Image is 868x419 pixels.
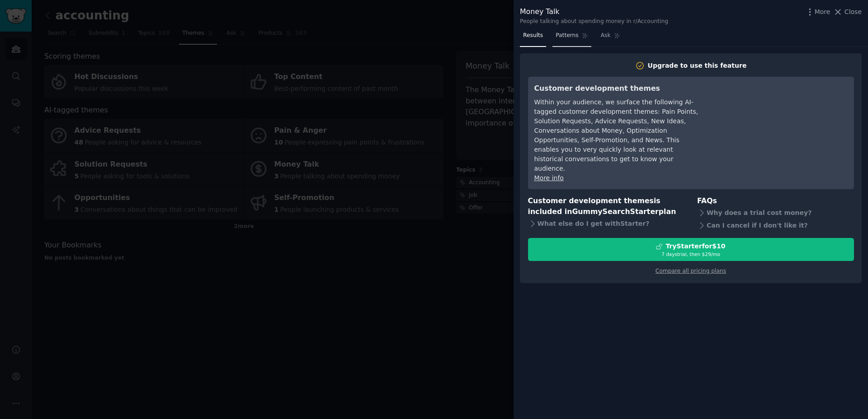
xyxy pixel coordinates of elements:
[697,206,854,219] div: Why does a trial cost money?
[520,18,668,26] div: People talking about spending money in r/Accounting
[528,251,854,257] div: 7 days trial, then $ 29 /mo
[528,218,685,230] div: What else do I get with Starter ?
[815,7,830,17] span: More
[665,242,725,251] div: Try Starter for $10
[552,28,591,47] a: Patterns
[520,28,546,47] a: Results
[523,32,543,40] span: Results
[556,32,578,40] span: Patterns
[648,61,747,70] div: Upgrade to use this feature
[528,196,685,218] h3: Customer development themes is included in plan
[534,98,699,173] div: Within your audience, we surface the following AI-tagged customer development themes: Pain Points...
[805,7,830,17] button: More
[697,219,854,232] div: Can I cancel if I don't like it?
[572,207,658,216] span: GummySearch Starter
[656,268,726,274] a: Compare all pricing plans
[712,83,848,151] iframe: YouTube video player
[534,83,699,94] h3: Customer development themes
[528,238,854,261] button: TryStarterfor$107 daystrial, then $29/mo
[534,174,564,182] a: More info
[598,28,623,47] a: Ask
[601,32,611,40] span: Ask
[833,7,862,17] button: Close
[844,7,862,17] span: Close
[697,196,854,207] h3: FAQs
[520,6,668,18] div: Money Talk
